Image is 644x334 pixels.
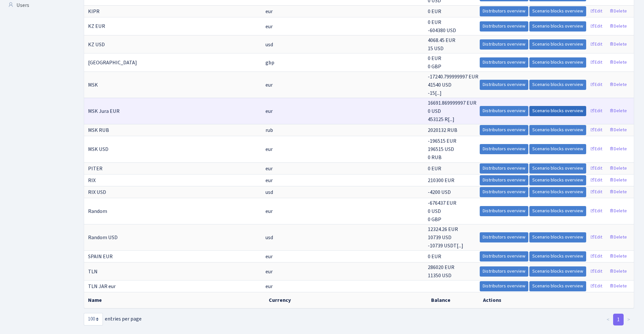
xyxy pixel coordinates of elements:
[606,266,630,277] a: Delete
[265,268,273,276] span: eur
[428,165,441,172] span: 0 EUR
[480,232,528,242] a: Distributors overview
[479,292,634,308] th: Actions
[480,281,528,291] a: Distributors overview
[428,177,454,184] span: 210300 EUR
[587,21,605,31] a: Edit
[587,57,605,68] a: Edit
[480,163,528,174] a: Distributors overview
[428,226,463,249] span: 12324.26 EUR 10739 USD -10739 USDT[...]
[480,6,528,16] a: Distributors overview
[480,144,528,154] a: Distributors overview
[529,125,586,135] a: Scenario blocks overview
[606,144,630,154] a: Delete
[265,126,273,134] span: rub
[529,106,586,116] a: Scenario blocks overview
[88,127,109,134] span: MSK RUB
[606,163,630,174] a: Delete
[529,251,586,261] a: Scenario blocks overview
[529,266,586,277] a: Scenario blocks overview
[265,188,273,196] span: usd
[606,232,630,242] a: Delete
[587,187,605,197] a: Edit
[480,57,528,68] a: Distributors overview
[587,206,605,216] a: Edit
[480,266,528,277] a: Distributors overview
[587,80,605,90] a: Edit
[480,251,528,261] a: Distributors overview
[529,80,586,90] a: Scenario blocks overview
[88,189,106,196] span: RIX USD
[84,313,142,325] label: entries per page
[88,253,113,260] span: SPAIN EUR
[587,232,605,242] a: Edit
[529,144,586,154] a: Scenario blocks overview
[88,108,120,115] span: MSK Jura EUR
[428,253,441,260] span: 0 EUR
[587,281,605,291] a: Edit
[606,175,630,185] a: Delete
[606,21,630,31] a: Delete
[88,59,137,66] span: [GEOGRAPHIC_DATA]
[480,39,528,50] a: Distributors overview
[265,253,273,261] span: eur
[587,106,605,116] a: Edit
[480,80,528,90] a: Distributors overview
[428,264,454,279] span: 286020 EUR 11350 USD
[88,81,98,89] span: MSK
[84,313,103,325] select: entries per page
[265,282,273,290] span: eur
[587,125,605,135] a: Edit
[88,234,118,241] span: Random USD
[480,125,528,135] a: Distributors overview
[587,6,605,16] a: Edit
[428,55,441,70] span: 0 EUR 0 GBP
[480,175,528,185] a: Distributors overview
[529,206,586,216] a: Scenario blocks overview
[84,292,265,308] th: Name
[606,6,630,16] a: Delete
[428,199,456,223] span: -676437 EUR 0 USD 0 GBP
[265,177,273,184] span: eur
[480,206,528,216] a: Distributors overview
[606,251,630,261] a: Delete
[587,266,605,277] a: Edit
[265,145,273,153] span: eur
[606,125,630,135] a: Delete
[529,187,586,197] a: Scenario blocks overview
[480,106,528,116] a: Distributors overview
[265,41,273,49] span: usd
[265,81,273,89] span: eur
[529,232,586,242] a: Scenario blocks overview
[88,165,103,172] span: PITER
[428,8,441,15] span: 0 EUR
[480,187,528,197] a: Distributors overview
[428,137,456,161] span: -196515 EUR 196515 USD 0 RUB
[606,39,630,50] a: Delete
[428,127,457,134] span: 2020132 RUB
[88,8,100,15] span: KIPR
[428,37,455,52] span: 4068.45 EUR 15 USD
[88,268,98,275] span: TLN
[265,165,273,173] span: eur
[265,207,273,215] span: eur
[587,163,605,174] a: Edit
[265,59,274,67] span: gbp
[613,314,624,325] a: 1
[587,251,605,261] a: Edit
[265,292,427,308] th: Currency
[529,163,586,174] a: Scenario blocks overview
[88,208,107,215] span: Random
[428,99,476,123] span: 16691.869999997 EUR 0 USD 453125 R[...]
[265,8,273,15] span: eur
[529,57,586,68] a: Scenario blocks overview
[606,187,630,197] a: Delete
[529,175,586,185] a: Scenario blocks overview
[88,41,105,48] span: KZ USD
[606,80,630,90] a: Delete
[529,21,586,31] a: Scenario blocks overview
[265,107,273,115] span: eur
[587,175,605,185] a: Edit
[265,234,273,241] span: usd
[480,21,528,31] a: Distributors overview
